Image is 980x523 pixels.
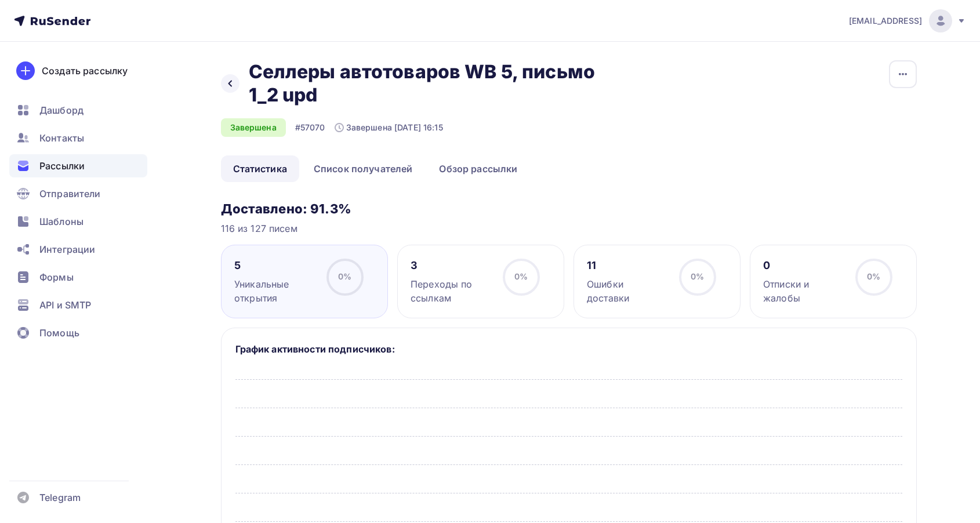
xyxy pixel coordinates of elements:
a: Список получателей [302,155,425,182]
span: Рассылки [39,159,85,173]
div: 116 из 127 писем [221,221,917,235]
div: Завершена [DATE] 16:15 [335,122,443,133]
div: Завершена [221,118,286,137]
span: Контакты [39,131,84,145]
span: Интеграции [39,242,95,256]
span: Telegram [39,491,81,504]
div: 11 [587,259,669,273]
div: Ошибки доставки [587,277,669,305]
a: [EMAIL_ADDRESS] [849,9,966,32]
span: [EMAIL_ADDRESS] [849,15,922,27]
div: Создать рассылку [42,64,128,78]
span: Отправители [39,187,101,201]
a: Контакты [9,126,147,150]
a: Дашборд [9,99,147,122]
div: Отписки и жалобы [763,277,845,305]
h5: График активности подписчиков: [235,342,902,356]
span: Шаблоны [39,215,84,228]
span: 0% [338,271,351,281]
div: Уникальные открытия [234,277,316,305]
a: Обзор рассылки [427,155,529,182]
a: Рассылки [9,154,147,177]
h2: Селлеры автотоваров WB 5, письмо 1_2 upd [249,60,599,107]
span: Помощь [39,326,79,340]
div: 3 [411,259,492,273]
a: Отправители [9,182,147,205]
span: API и SMTP [39,298,91,312]
div: 0 [763,259,845,273]
div: Переходы по ссылкам [411,277,492,305]
span: 0% [691,271,704,281]
a: Статистика [221,155,299,182]
a: Шаблоны [9,210,147,233]
span: Дашборд [39,103,84,117]
span: 0% [514,271,528,281]
h3: Доставлено: 91.3% [221,201,917,217]
div: #57070 [295,122,325,133]
a: Формы [9,266,147,289]
div: 5 [234,259,316,273]
span: Формы [39,270,74,284]
span: 0% [867,271,880,281]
